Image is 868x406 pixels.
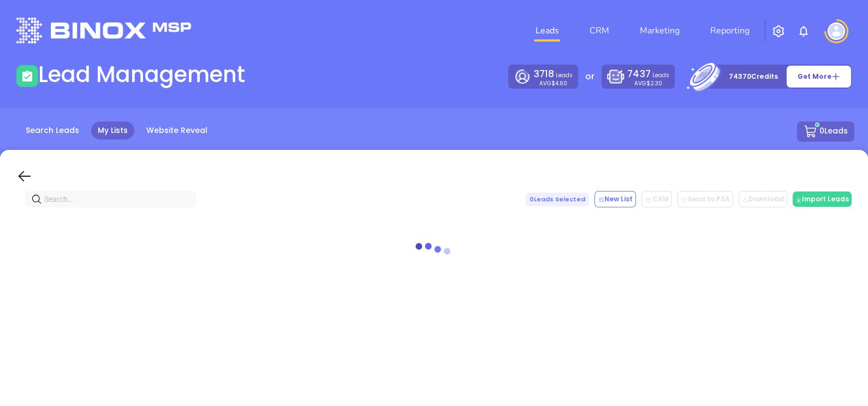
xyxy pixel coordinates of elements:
[634,81,662,86] p: AVG
[772,25,785,38] img: iconSetting
[646,79,662,88] span: $2.30
[534,67,573,81] p: Leads
[16,18,191,43] img: logo
[786,65,852,88] button: Get More
[797,25,810,38] img: iconNotification
[677,191,733,207] button: Send to PSA
[526,193,589,206] span: 0 Leads Selected
[594,191,636,207] button: New List
[641,191,672,207] button: CRM
[140,121,214,140] a: Website Reveal
[627,67,669,81] p: Leads
[44,193,181,205] input: Search…
[585,70,594,83] p: or
[91,121,134,140] a: My Lists
[729,71,778,82] p: 74370 Credits
[739,191,787,207] button: Download
[585,20,614,42] a: CRM
[627,67,650,80] span: 7437
[19,121,86,140] a: Search Leads
[38,61,245,88] h1: Lead Management
[551,79,567,88] span: $4.60
[828,22,845,40] img: user
[531,20,563,42] a: Leads
[706,20,754,42] a: Reporting
[793,192,852,207] button: Import Leads
[534,67,554,80] span: 3718
[539,81,567,86] p: AVG
[635,20,684,42] a: Marketing
[797,121,854,142] button: 0Leads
